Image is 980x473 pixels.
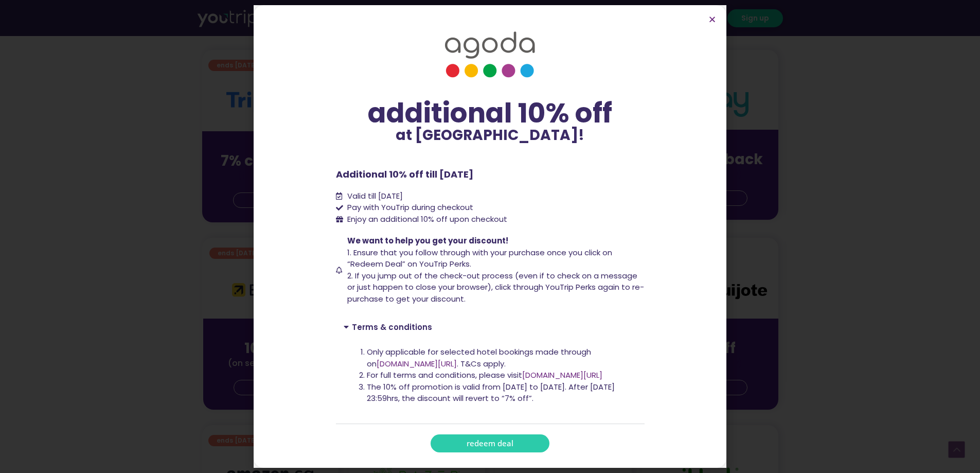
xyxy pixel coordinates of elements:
[431,434,549,452] a: redeem deal
[345,190,403,202] span: Valid till [DATE]
[347,235,508,246] span: We want to help you get your discount!
[367,381,637,405] li: The 10% off promotion is valid from [DATE] to [DATE]. After [DATE] 23:59hrs, the discount will re...
[708,15,716,23] a: Close
[336,339,645,424] div: Terms & conditions
[347,270,644,304] span: 2. If you jump out of the check-out process (even if to check on a message or just happen to clos...
[336,315,645,339] div: Terms & conditions
[347,247,612,270] span: 1. Ensure that you follow through with your purchase once you click on “Redeem Deal” on YouTrip P...
[336,167,645,181] p: Additional 10% off till [DATE]
[367,370,637,381] li: For full terms and conditions, please visit
[345,202,473,214] span: Pay with YouTrip during checkout
[377,358,457,369] a: [DOMAIN_NAME][URL]
[522,370,602,380] a: [DOMAIN_NAME][URL]
[336,128,645,143] p: at [GEOGRAPHIC_DATA]!
[347,214,507,224] span: Enjoy an additional 10% off upon checkout
[367,346,637,370] li: Only applicable for selected hotel bookings made through on . T&Cs apply.
[467,440,513,447] span: redeem deal
[352,322,432,332] a: Terms & conditions
[336,98,645,128] div: additional 10% off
